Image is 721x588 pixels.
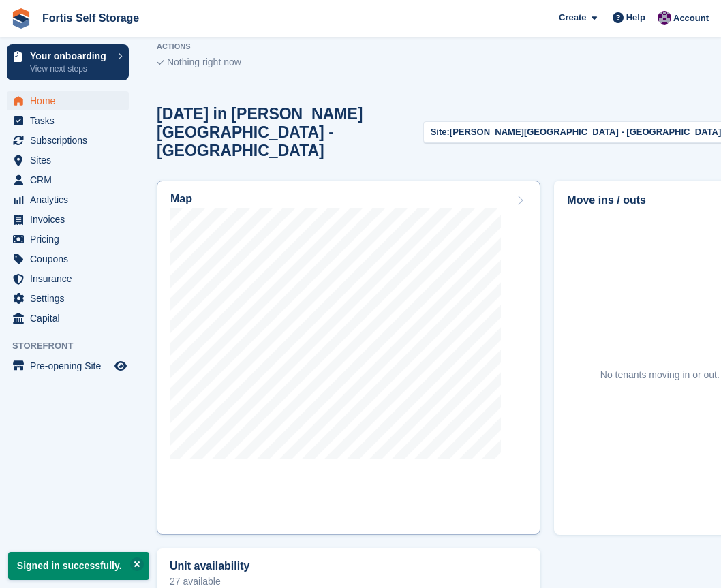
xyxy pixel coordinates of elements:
[30,356,112,375] span: Pre-opening Site
[7,190,129,209] a: menu
[30,170,112,189] span: CRM
[30,309,112,328] span: Capital
[30,210,112,229] span: Invoices
[30,111,112,130] span: Tasks
[112,358,129,374] a: Preview store
[167,57,241,67] span: Nothing right now
[30,269,112,288] span: Insurance
[30,151,112,170] span: Sites
[673,12,709,25] span: Account
[7,91,129,110] a: menu
[7,356,129,375] a: menu
[170,560,249,572] h2: Unit availability
[7,111,129,130] a: menu
[7,309,129,328] a: menu
[626,11,645,25] span: Help
[30,131,112,150] span: Subscriptions
[30,289,112,308] span: Settings
[157,181,540,535] a: Map
[7,170,129,189] a: menu
[12,339,136,353] span: Storefront
[157,105,423,160] h2: [DATE] in [PERSON_NAME][GEOGRAPHIC_DATA] - [GEOGRAPHIC_DATA]
[37,7,144,29] a: Fortis Self Storage
[170,193,192,205] h2: Map
[30,51,111,61] p: Your onboarding
[30,249,112,268] span: Coupons
[7,230,129,249] a: menu
[7,289,129,308] a: menu
[7,249,129,268] a: menu
[7,151,129,170] a: menu
[559,11,586,25] span: Create
[7,44,129,80] a: Your onboarding View next steps
[30,63,111,75] p: View next steps
[7,131,129,150] a: menu
[8,552,149,580] p: Signed in successfully.
[11,8,31,29] img: stora-icon-8386f47178a22dfd0bd8f6a31ec36ba5ce8667c1dd55bd0f319d3a0aa187defe.svg
[170,576,527,586] p: 27 available
[600,368,720,382] div: No tenants moving in or out.
[157,60,164,65] img: blank_slate_check_icon-ba018cac091ee9be17c0a81a6c232d5eb81de652e7a59be601be346b1b6ddf79.svg
[30,230,112,249] span: Pricing
[7,269,129,288] a: menu
[7,210,129,229] a: menu
[658,11,671,25] img: Richard Welch
[30,190,112,209] span: Analytics
[450,125,721,139] span: [PERSON_NAME][GEOGRAPHIC_DATA] - [GEOGRAPHIC_DATA]
[30,91,112,110] span: Home
[431,125,450,139] span: Site:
